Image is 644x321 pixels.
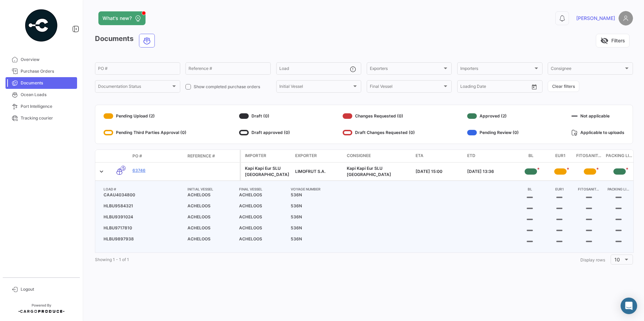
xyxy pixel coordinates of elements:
span: Final Vessel [370,85,443,90]
span: HLBU9897938 [101,236,185,242]
span: ETA [416,153,423,159]
span: visibility_off [600,37,609,45]
span: Importers [460,67,533,72]
datatable-header-cell: PO # [130,150,185,162]
input: From [460,85,470,90]
span: Reference # [187,153,215,159]
span: HLBU9391024 [101,214,185,220]
span: 536N [288,214,340,220]
button: What's new? [98,11,146,25]
h3: Documents [95,34,157,48]
span: Tracking courier [21,115,74,121]
div: Pending Upload (2) [104,111,186,122]
h4: FITOSANITARIO [575,186,603,192]
span: Documentation Status [98,85,171,90]
img: powered-by.png [24,8,58,43]
div: Abrir Intercom Messenger [621,298,637,314]
span: ACHELOOS [236,214,288,220]
span: ACHELOOS [185,225,236,231]
span: Show completed purchase orders [194,84,260,90]
span: 536N [288,236,340,242]
span: Ocean Loads [21,92,74,98]
span: EUR1 [555,153,566,159]
div: LIMOFRUT S.A. [295,168,341,175]
span: Importer [245,153,266,159]
datatable-header-cell: Packing List [605,150,634,162]
div: Changes Requested (0) [343,111,415,122]
div: Pending Third Parties Approval (0) [104,127,186,138]
a: Ocean Loads [6,89,77,101]
span: Display rows [580,257,605,262]
div: Kapi Kapi Eur SLU [GEOGRAPHIC_DATA] [245,165,290,178]
div: Pending Review (0) [467,127,519,138]
span: Kapi Kapi Eur SLU Hamburgo [347,166,391,177]
button: Clear filters [548,81,579,92]
span: ACHELOOS [185,192,236,198]
span: Exporters [370,67,443,72]
div: Applicable to uploads [571,127,624,138]
div: Not applicable [571,111,624,122]
div: Draft Changes Requested (0) [343,127,415,138]
datatable-header-cell: Consignee [344,150,413,162]
span: 536N [288,192,340,198]
button: visibility_offFilters [596,34,630,48]
a: Overview [6,54,77,65]
h4: LOAD # [101,186,185,192]
datatable-header-cell: Fitosanitario [575,150,605,162]
a: Expand/Collapse Row [98,168,105,175]
span: HLBU9717810 [101,225,185,231]
span: BL [528,153,534,159]
a: Port Intelligence [6,101,77,112]
datatable-header-cell: Reference # [185,150,240,162]
button: Ocean [139,34,154,47]
span: ACHELOOS [185,236,236,242]
datatable-header-cell: ETA [413,150,464,162]
span: HLBU9584321 [101,203,185,209]
datatable-header-cell: Importer [241,150,292,162]
span: CAAU4034800 [101,192,185,198]
span: PO # [132,153,142,159]
span: Consignee [551,67,624,72]
span: Logout [21,286,74,292]
a: 63746 [132,167,182,174]
a: Documents [6,77,77,89]
div: Draft (0) [239,111,290,122]
span: ACHELOOS [236,192,288,198]
span: Documents [21,80,74,86]
span: 536N [288,203,340,209]
span: Overview [21,56,74,63]
span: Consignee [347,153,371,159]
div: [DATE] 15:00 [416,168,462,175]
span: Showing 1 - 1 of 1 [95,257,129,262]
h4: BL [516,186,544,192]
h4: PACKING LIST [605,186,632,192]
span: [PERSON_NAME] [576,15,615,22]
span: 536N [288,225,340,231]
datatable-header-cell: EUR1 [546,150,575,162]
span: ACHELOOS [236,225,288,231]
span: ACHELOOS [236,203,288,209]
a: Tracking courier [6,112,77,124]
datatable-header-cell: BL [516,150,546,162]
span: Fitosanitario [576,153,604,159]
div: Draft approved (0) [239,127,290,138]
span: Packing List [606,153,633,159]
h4: INITIAL VESSEL [185,186,236,192]
button: Open calendar [529,82,539,92]
img: placeholder-user.png [619,11,633,25]
div: [DATE] 13:36 [467,168,513,175]
h4: FINAL VESSEL [236,186,288,192]
span: What's new? [103,15,132,22]
span: 5 [121,166,126,171]
span: Port Intelligence [21,103,74,110]
span: Initial Vessel [279,85,352,90]
span: Purchase Orders [21,68,74,74]
datatable-header-cell: Exporter [292,150,344,162]
span: Exporter [295,153,317,159]
span: ACHELOOS [185,203,236,209]
span: ETD [467,153,475,159]
div: Approved (2) [467,111,519,122]
a: Purchase Orders [6,65,77,77]
span: ACHELOOS [185,214,236,220]
h4: VOYAGE NUMBER [288,186,340,192]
